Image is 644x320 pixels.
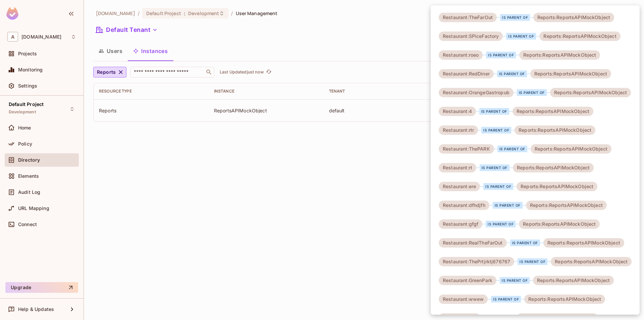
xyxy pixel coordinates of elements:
div: Reports:ReportsAPIMockObject [550,88,631,97]
div: is parent of [479,108,509,115]
div: is parent of [486,52,516,58]
div: is parent of [481,127,511,134]
div: Restaurant:wwew [439,295,488,304]
div: Reports:ReportsAPIMockObject [526,201,607,210]
div: Reports:ReportsAPIMockObject [530,69,611,78]
div: Restaurant:roeo [439,50,483,60]
div: Restaurant:rtr [439,125,478,135]
div: is parent of [517,89,547,96]
div: is parent of [480,164,509,171]
div: Reports:ReportsAPIMockObject [513,107,593,116]
div: Restaurant:ere [439,182,480,191]
div: Restaurant:RedDiner [439,69,494,78]
div: Restaurant:rt [439,163,476,172]
div: Reports:ReportsAPIMockObject [519,219,600,229]
div: Reports:ReportsAPIMockObject [517,182,597,191]
div: Reports:ReportsAPIMockObject [543,238,624,248]
div: is parent of [486,221,516,227]
div: Restaurant:TheFarOut [439,13,497,22]
div: Reports:ReportsAPIMockObject [513,163,594,172]
div: is parent of [483,183,513,190]
div: Restaurant:4 [439,107,476,116]
div: is parent of [518,258,547,265]
div: Restaurant:gfgf [439,219,482,229]
div: Reports:ReportsAPIMockObject [524,295,605,304]
div: is parent of [500,277,530,284]
div: Restaurant:dfhdjfh [439,201,489,210]
div: is parent of [506,33,536,40]
div: is parent of [500,14,530,21]
div: Reports:ReportsAPIMockObject [531,144,611,154]
div: Reports:ReportsAPIMockObject [519,50,600,60]
div: Restaurant:GreenPark [439,276,496,285]
div: is parent of [497,70,527,77]
div: is parent of [491,296,521,303]
div: Restaurant:ThePARK [439,144,494,154]
div: is parent of [497,146,527,152]
div: Restaurant:SPiceFactory [439,32,503,41]
div: is parent of [510,239,540,246]
div: Restaurant:ThePrtjrktj676767 [439,257,514,266]
div: Restaurant:OrangeGastropub [439,88,514,97]
div: Reports:ReportsAPIMockObject [533,13,614,22]
div: Reports:ReportsAPIMockObject [539,32,620,41]
div: Reports:ReportsAPIMockObject [515,125,595,135]
div: is parent of [493,202,523,209]
div: Reports:ReportsAPIMockObject [551,257,632,266]
div: Restaurant:RealTheFarOut [439,238,507,248]
div: Reports:ReportsAPIMockObject [533,276,614,285]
